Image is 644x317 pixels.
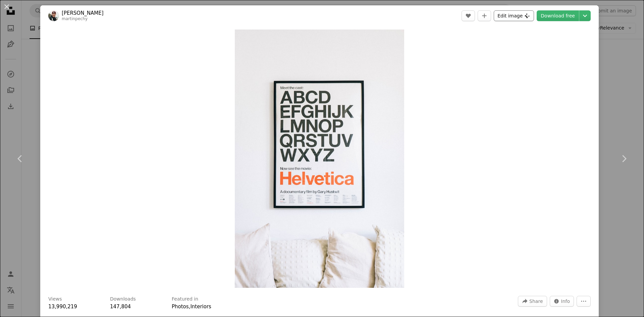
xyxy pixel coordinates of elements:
[190,304,211,310] a: Interiors
[48,10,59,21] img: Go to Martin Péchy's profile
[110,296,136,303] h3: Downloads
[494,10,534,21] button: Edit image
[62,16,88,21] a: martinpechy
[604,126,644,191] a: Next
[48,296,62,303] h3: Views
[189,304,191,310] span: ,
[561,296,570,306] span: Info
[462,10,475,21] button: Like
[235,30,404,288] img: wall mounted Helvetica alphabet poster above sofa
[235,30,404,288] button: Zoom in on this image
[529,296,543,306] span: Share
[537,10,579,21] a: Download free
[172,304,189,310] a: Photos
[172,296,198,303] h3: Featured in
[577,296,591,307] button: More Actions
[518,296,547,307] button: Share this image
[62,10,104,16] a: [PERSON_NAME]
[579,10,591,21] button: Choose download size
[48,304,77,310] span: 13,990,219
[110,304,131,310] span: 147,804
[478,10,491,21] button: Add to Collection
[550,296,574,307] button: Stats about this image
